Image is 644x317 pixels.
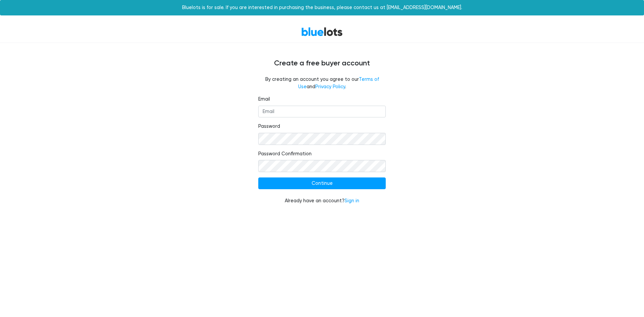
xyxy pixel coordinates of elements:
a: Terms of Use [298,76,379,90]
a: BlueLots [301,27,343,37]
label: Password [258,123,280,130]
input: Email [258,106,386,118]
fieldset: By creating an account you agree to our and . [258,76,386,90]
a: Sign in [344,198,359,204]
label: Password Confirmation [258,150,312,158]
label: Email [258,96,270,103]
a: Privacy Policy [315,84,345,90]
input: Continue [258,177,386,190]
div: Already have an account? [258,197,386,205]
h4: Create a free buyer account [121,59,523,68]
